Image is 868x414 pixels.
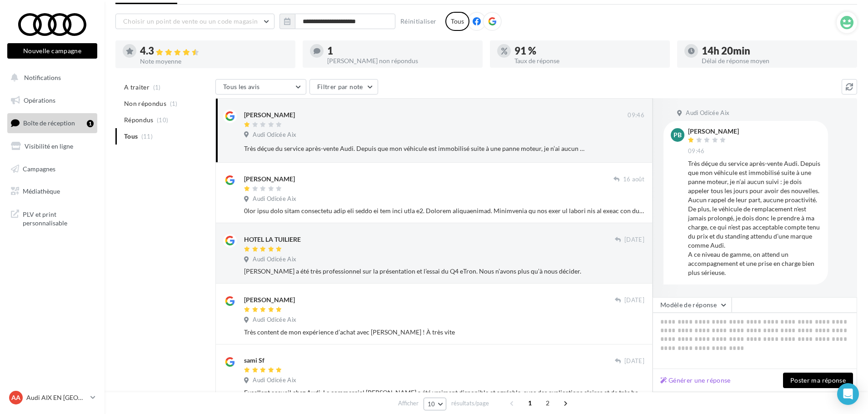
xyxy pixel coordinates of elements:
div: [PERSON_NAME] [244,175,295,184]
button: Tous les avis [215,79,306,95]
button: 10 [424,398,447,410]
button: Poster ma réponse [783,373,853,388]
button: Filtrer par note [309,79,378,95]
a: AA Audi AIX EN [GEOGRAPHIC_DATA] [7,389,97,406]
span: Audi Odicée Aix [253,376,296,384]
a: Opérations [5,91,99,110]
span: 16 août [623,175,644,184]
button: Nouvelle campagne [7,43,97,59]
button: Réinitialiser [397,16,440,27]
span: AA [11,393,20,402]
span: Audi Odicée Aix [253,195,296,203]
span: Notifications [24,74,61,81]
span: (10) [157,116,168,124]
span: A traiter [124,83,150,92]
span: Audi Odicée Aix [253,316,296,324]
a: Médiathèque [5,182,99,201]
div: 1 [327,46,475,56]
span: Opérations [24,96,55,104]
span: Tous les avis [223,83,260,90]
button: Modèle de réponse [653,297,732,313]
a: Boîte de réception1 [5,113,99,133]
span: Répondus [124,115,154,125]
span: Audi Odicée Aix [253,255,296,264]
button: Notifications [5,68,95,87]
div: [PERSON_NAME] non répondus [327,58,475,64]
div: Open Intercom Messenger [837,383,859,405]
div: [PERSON_NAME] [244,110,295,120]
span: (1) [153,84,161,91]
div: 4.3 [140,46,288,56]
span: PLV et print personnalisable [23,208,94,228]
span: Médiathèque [23,187,60,195]
span: (1) [170,100,178,107]
span: 10 [428,400,435,408]
span: 2 [540,396,555,410]
div: 0lor ipsu dolo sitam consectetu adip eli seddo ei tem inci utla e2. Dolorem aliquaenimad. Minimve... [244,206,644,215]
div: 14h 20min [702,46,850,56]
span: [DATE] [624,296,644,304]
div: [PERSON_NAME] a été très professionnel sur la présentation et l’essai du Q4 eTron. Nous n’avons p... [244,267,644,276]
p: Audi AIX EN [GEOGRAPHIC_DATA] [26,393,87,402]
button: Choisir un point de vente ou un code magasin [115,14,274,29]
span: 1 [523,396,537,410]
div: Note moyenne [140,58,288,65]
span: PB [673,130,682,140]
span: [DATE] [624,236,644,244]
a: Visibilité en ligne [5,137,99,156]
span: Visibilité en ligne [25,142,73,150]
span: 09:46 [628,111,644,120]
span: Choisir un point de vente ou un code magasin [123,17,258,25]
div: sami Sf [244,356,264,365]
span: résultats/page [451,399,489,408]
div: Très déçue du service après-vente Audi. Depuis que mon véhicule est immobilisé suite à une panne ... [244,144,585,153]
div: Tous [445,12,469,31]
span: Campagnes [23,165,55,172]
div: [PERSON_NAME] [244,295,295,304]
div: Très content de mon expérience d’achat avec [PERSON_NAME] ! À très vite [244,328,644,337]
span: Non répondus [124,99,166,108]
div: Excellent accueil chez Audi. Le commercial [PERSON_NAME] a été vraiment disponible et agréable, a... [244,388,644,397]
a: Campagnes [5,160,99,179]
div: [PERSON_NAME] [688,128,739,135]
span: Boîte de réception [23,119,75,127]
span: Audi Odicée Aix [686,109,729,117]
span: Afficher [398,399,419,408]
span: 09:46 [688,147,705,155]
div: 91 % [514,46,663,56]
a: PLV et print personnalisable [5,205,99,231]
div: 1 [87,120,94,127]
div: Taux de réponse [514,58,663,64]
div: Très déçue du service après-vente Audi. Depuis que mon véhicule est immobilisé suite à une panne ... [688,159,821,277]
span: Audi Odicée Aix [253,131,296,139]
span: [DATE] [624,357,644,365]
div: Délai de réponse moyen [702,58,850,64]
button: Générer une réponse [657,375,734,386]
div: HOTEL LA TUILIERE [244,235,301,244]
